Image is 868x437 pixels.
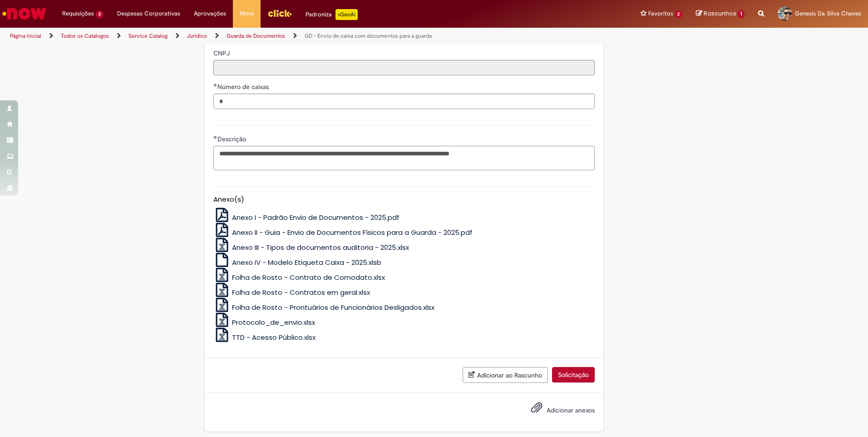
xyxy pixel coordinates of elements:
[267,6,292,20] img: click_logo_yellow_360x200.png
[213,288,370,297] a: Folha de Rosto - Contratos em geral.xlsx
[1,5,48,23] img: ServiceNow
[213,243,409,252] a: Anexo III - Tipos de documentos auditoria - 2025.xlsx
[61,32,109,40] a: Todos os Catálogos
[10,32,41,40] a: Página inicial
[213,146,595,170] textarea: Descrição
[117,9,180,18] span: Despesas Corporativas
[232,303,434,312] span: Folha de Rosto - Prontuários de Funcionários Desligados.xlsx
[232,228,473,237] span: Anexo II - Guia - Envio de Documentos Físicos para a Guarda - 2025.pdf
[213,228,473,237] a: Anexo II - Guia - Envio de Documentos Físicos para a Guarda - 2025.pdf
[217,135,248,143] span: Descrição
[463,367,548,383] button: Adicionar ao Rascunho
[213,135,217,139] span: Obrigatório Preenchido
[232,213,399,222] span: Anexo I - Padrão Envio de Documentos - 2025.pdf
[227,32,285,40] a: Guarda de Documentos
[552,367,595,382] button: Solicitação
[306,9,358,20] div: Padroniza
[213,49,232,57] span: Somente leitura - CNPJ
[187,32,207,40] a: Jurídico
[7,28,572,45] ul: Trilhas de página
[232,258,381,267] span: Anexo IV - Modelo Etiqueta Caixa - 2025.xlsb
[232,318,315,327] span: Protocolo_de_envio.xlsx
[240,9,254,18] span: More
[232,333,316,342] span: TTD - Acesso Público.xlsx
[704,9,736,18] span: Rascunhos
[213,60,595,75] input: CNPJ
[795,10,861,17] span: Genesis Da Silva Chaves
[335,9,358,20] p: +GenAi
[738,10,745,18] span: 1
[213,83,217,87] span: Obrigatório Preenchido
[232,288,370,297] span: Folha de Rosto - Contratos em geral.xlsx
[213,273,385,282] a: Folha de Rosto - Contrato de Comodato.xlsx
[128,32,168,40] a: Service Catalog
[232,273,385,282] span: Folha de Rosto - Contrato de Comodato.xlsx
[648,9,673,18] span: Favoritos
[194,9,226,18] span: Aprovações
[528,399,545,420] button: Adicionar anexos
[305,32,432,40] a: GD - Envio de caixa com documentos para a guarda
[675,10,683,18] span: 2
[213,318,316,327] a: Protocolo_de_envio.xlsx
[547,406,595,414] span: Adicionar anexos
[96,10,104,18] span: 2
[213,333,316,342] a: TTD - Acesso Público.xlsx
[217,83,271,91] span: Número de caixas
[213,94,595,109] input: Número de caixas
[213,196,595,204] h5: Anexo(s)
[232,243,409,252] span: Anexo III - Tipos de documentos auditoria - 2025.xlsx
[62,9,94,18] span: Requisições
[213,213,400,222] a: Anexo I - Padrão Envio de Documentos - 2025.pdf
[696,10,745,18] a: Rascunhos
[213,303,435,312] a: Folha de Rosto - Prontuários de Funcionários Desligados.xlsx
[213,258,382,267] a: Anexo IV - Modelo Etiqueta Caixa - 2025.xlsb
